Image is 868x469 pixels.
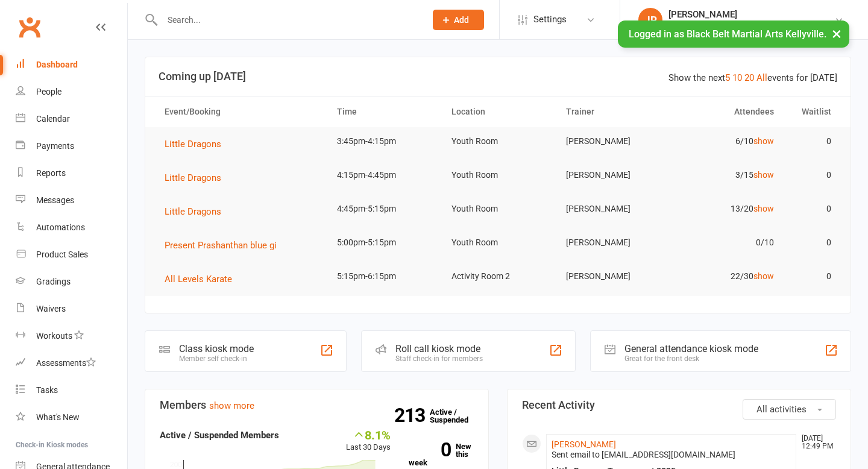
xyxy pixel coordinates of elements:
td: 3/15 [670,161,784,189]
th: Location [441,96,555,127]
a: show [753,204,774,213]
td: Youth Room [441,127,555,156]
a: What's New [16,404,127,431]
span: Logged in as Black Belt Martial Arts Kellyville. [629,28,826,40]
td: Youth Room [441,228,555,257]
a: Calendar [16,105,127,133]
div: Tasks [36,385,58,395]
time: [DATE] 12:49 PM [796,435,835,450]
div: Reports [36,168,66,178]
a: Clubworx [14,12,45,42]
div: Messages [36,195,74,205]
h3: Recent Activity [522,399,836,411]
div: JP [638,8,662,32]
div: Workouts [36,331,72,341]
a: show [753,136,774,146]
div: Great for the front desk [624,354,758,363]
a: 213Active / Suspended [430,399,483,433]
a: Payments [16,133,127,160]
a: Automations [16,214,127,241]
td: 5:15pm-6:15pm [326,262,441,291]
td: 3:45pm-4:15pm [326,127,441,156]
button: Present Prashanthan blue gi [165,238,285,253]
div: Staff check-in for members [395,354,483,363]
a: Product Sales [16,241,127,268]
h3: Coming up [DATE] [159,71,837,83]
div: Roll call kiosk mode [395,343,483,354]
td: 22/30 [670,262,784,291]
div: Assessments [36,358,96,368]
td: 6/10 [670,127,784,156]
td: Youth Room [441,161,555,189]
span: All Levels Karate [165,274,232,285]
div: 8.1% [346,428,391,441]
td: [PERSON_NAME] [555,228,670,257]
td: [PERSON_NAME] [555,127,670,156]
div: [PERSON_NAME] [668,9,834,20]
div: What's New [36,412,80,422]
th: Attendees [670,96,784,127]
th: Time [326,96,441,127]
td: 4:15pm-4:45pm [326,161,441,189]
div: Member self check-in [179,354,254,363]
td: [PERSON_NAME] [555,195,670,223]
button: Add [433,10,484,30]
a: Messages [16,187,127,214]
button: Little Dragons [165,204,230,219]
a: Waivers [16,295,127,323]
span: All activities [756,404,807,415]
h3: Members [160,399,474,411]
a: show [753,271,774,281]
div: Automations [36,222,85,232]
span: Settings [533,6,567,33]
div: Show the next events for [DATE] [668,71,837,85]
th: Trainer [555,96,670,127]
a: 5 [725,72,730,83]
span: Add [454,15,469,25]
th: Event/Booking [154,96,326,127]
td: 0 [785,127,842,156]
a: All [756,72,767,83]
div: Last 30 Days [346,428,391,454]
td: Activity Room 2 [441,262,555,291]
button: Little Dragons [165,171,230,185]
div: Gradings [36,277,71,286]
button: Little Dragons [165,137,230,151]
strong: 0 [409,441,451,459]
button: All activities [743,399,836,420]
div: Class kiosk mode [179,343,254,354]
td: 13/20 [670,195,784,223]
td: Youth Room [441,195,555,223]
div: People [36,87,61,96]
a: show more [209,400,254,411]
th: Waitlist [785,96,842,127]
span: Sent email to [EMAIL_ADDRESS][DOMAIN_NAME] [552,450,735,459]
a: Reports [16,160,127,187]
span: Present Prashanthan blue gi [165,240,277,251]
div: Dashboard [36,60,78,69]
a: Gradings [16,268,127,295]
a: Dashboard [16,51,127,78]
td: 0/10 [670,228,784,257]
td: 0 [785,195,842,223]
strong: 213 [394,406,430,424]
div: Payments [36,141,74,151]
td: [PERSON_NAME] [555,262,670,291]
a: Tasks [16,377,127,404]
button: × [826,20,848,46]
strong: Active / Suspended Members [160,430,279,441]
span: Little Dragons [165,139,221,150]
span: Little Dragons [165,206,221,217]
td: 5:00pm-5:15pm [326,228,441,257]
a: 20 [744,72,754,83]
a: 0New this week [409,442,474,467]
td: 4:45pm-5:15pm [326,195,441,223]
div: Calendar [36,114,70,124]
div: Black Belt Martial Arts [GEOGRAPHIC_DATA] [668,20,834,31]
td: [PERSON_NAME] [555,161,670,189]
span: Little Dragons [165,172,221,183]
td: 0 [785,228,842,257]
a: People [16,78,127,105]
a: 10 [732,72,742,83]
a: Assessments [16,350,127,377]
